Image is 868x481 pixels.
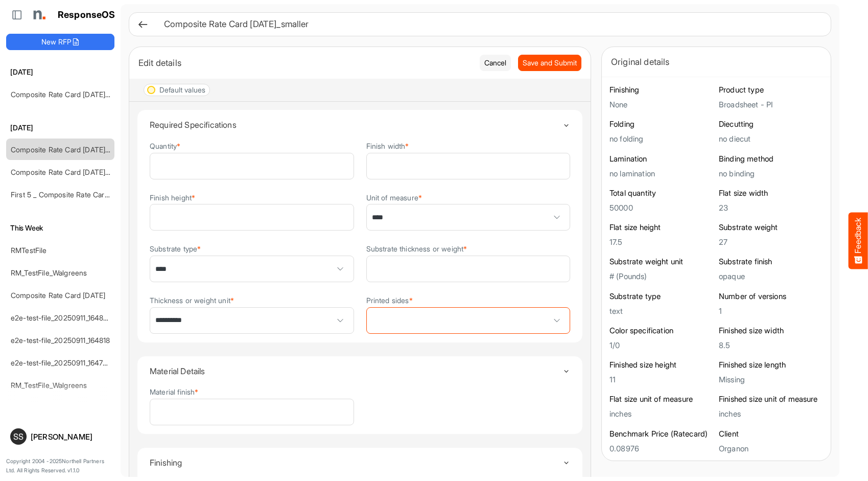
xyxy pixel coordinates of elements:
[719,100,823,109] h5: Broadsheet - PI
[523,57,577,68] span: Save and Submit
[719,257,823,267] h6: Substrate finish
[719,360,823,370] h6: Finished size length
[150,356,570,386] summary: Toggle content
[849,212,868,269] button: Feedback
[609,272,714,281] h5: # (Pounds)
[719,326,823,336] h6: Finished size width
[609,429,714,439] h6: Benchmark Price (Ratecard)
[609,238,714,246] h5: 17.5
[366,194,423,201] label: Unit of measure
[31,433,110,441] div: [PERSON_NAME]
[609,257,714,267] h6: Substrate weight unit
[609,307,714,315] h5: text
[719,394,823,404] h6: Finished size unit of measure
[11,291,105,300] a: Composite Rate Card [DATE]
[719,409,823,418] h5: inches
[609,169,714,178] h5: no lamination
[609,341,714,350] h5: 1/0
[719,375,823,384] h5: Missing
[11,145,132,154] a: Composite Rate Card [DATE]_smaller
[150,296,234,304] label: Thickness or weight unit
[719,188,823,198] h6: Flat size width
[150,120,562,129] h4: Required Specifications
[11,336,110,345] a: e2e-test-file_20250911_164818
[719,444,823,453] h5: Organon
[609,85,714,95] h6: Finishing
[11,381,87,390] a: RM_TestFile_Walgreens
[719,222,823,233] h6: Substrate weight
[58,10,115,20] h1: ResponseOS
[609,360,714,370] h6: Finished size height
[609,291,714,302] h6: Substrate type
[6,222,114,234] h6: This Week
[11,190,133,199] a: First 5 _ Composite Rate Card [DATE]
[150,458,562,467] h4: Finishing
[719,291,823,302] h6: Number of versions
[609,154,714,164] h6: Lamination
[719,154,823,164] h6: Binding method
[609,394,714,404] h6: Flat size unit of measure
[719,169,823,178] h5: no binding
[150,367,562,376] h4: Material Details
[11,313,112,322] a: e2e-test-file_20250911_164826
[719,85,823,95] h6: Product type
[719,238,823,246] h5: 27
[719,341,823,350] h5: 8.5
[150,110,570,140] summary: Toggle content
[150,142,180,150] label: Quantity
[609,134,714,143] h5: no folding
[609,375,714,384] h5: 11
[611,55,822,69] div: Original details
[150,388,199,396] label: Material finish
[366,296,413,304] label: Printed sides
[609,409,714,418] h5: inches
[609,222,714,233] h6: Flat size height
[11,90,178,99] a: Composite Rate Card [DATE] mapping test_deleted
[609,444,714,453] h5: 0.08976
[719,307,823,315] h5: 1
[11,268,87,277] a: RM_TestFile_Walgreens
[11,168,132,176] a: Composite Rate Card [DATE]_smaller
[518,55,581,71] button: Save and Submit Progress
[11,358,111,367] a: e2e-test-file_20250911_164738
[609,326,714,336] h6: Color specification
[719,272,823,281] h5: opaque
[366,142,409,150] label: Finish width
[719,203,823,212] h5: 23
[150,448,570,477] summary: Toggle content
[28,5,49,25] img: Northell
[13,432,24,441] span: SS
[150,194,195,201] label: Finish height
[150,245,201,253] label: Substrate type
[719,134,823,143] h5: no diecut
[6,66,114,78] h6: [DATE]
[719,119,823,129] h6: Diecutting
[609,119,714,129] h6: Folding
[6,457,114,475] p: Copyright 2004 - 2025 Northell Partners Ltd. All Rights Reserved. v 1.1.0
[159,86,205,94] div: Default values
[609,100,714,109] h5: None
[366,245,467,253] label: Substrate thickness or weight
[609,203,714,212] h5: 50000
[164,20,814,29] h6: Composite Rate Card [DATE]_smaller
[6,122,114,133] h6: [DATE]
[11,246,47,255] a: RMTestFile
[609,188,714,198] h6: Total quantity
[480,55,511,71] button: Cancel
[138,56,472,70] div: Edit details
[6,34,114,50] button: New RFP
[719,429,823,439] h6: Client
